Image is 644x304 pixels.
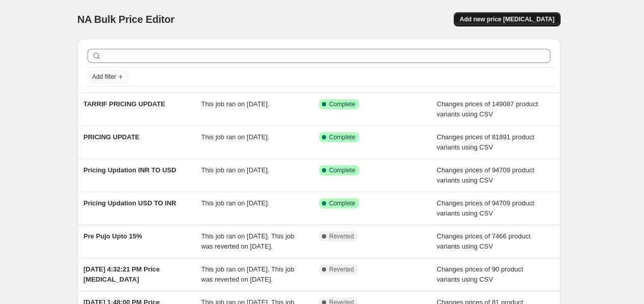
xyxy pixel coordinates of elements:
span: Changes prices of 94709 product variants using CSV [437,166,535,184]
span: Changes prices of 90 product variants using CSV [437,265,523,283]
span: Reverted [329,232,354,240]
span: PRICING UPDATE [83,133,139,141]
span: NA Bulk Price Editor [77,14,174,25]
button: Add filter [87,71,128,83]
button: Add new price [MEDICAL_DATA] [454,12,561,26]
span: [DATE] 4:32:21 PM Price [MEDICAL_DATA] [83,265,160,283]
span: Add filter [92,73,116,81]
span: This job ran on [DATE]. [201,166,270,174]
span: This job ran on [DATE]. [201,133,270,141]
span: Reverted [329,265,354,273]
span: Changes prices of 149087 product variants using CSV [437,100,538,118]
span: This job ran on [DATE]. [201,100,270,108]
span: This job ran on [DATE]. [201,199,270,207]
span: Changes prices of 94709 product variants using CSV [437,199,535,217]
span: Complete [329,133,355,141]
span: TARRIF PRICING UPDATE [83,100,165,108]
span: Changes prices of 7466 product variants using CSV [437,232,531,250]
span: Complete [329,199,355,207]
span: Complete [329,166,355,174]
span: Pricing Updation USD TO INR [83,199,177,207]
span: Pricing Updation INR TO USD [83,166,177,174]
span: This job ran on [DATE]. This job was reverted on [DATE]. [201,232,295,250]
span: This job ran on [DATE]. This job was reverted on [DATE]. [201,265,295,283]
span: Pre Pujo Upto 15% [83,232,142,240]
span: Complete [329,100,355,108]
span: Changes prices of 81891 product variants using CSV [437,133,535,151]
span: Add new price [MEDICAL_DATA] [460,15,554,23]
